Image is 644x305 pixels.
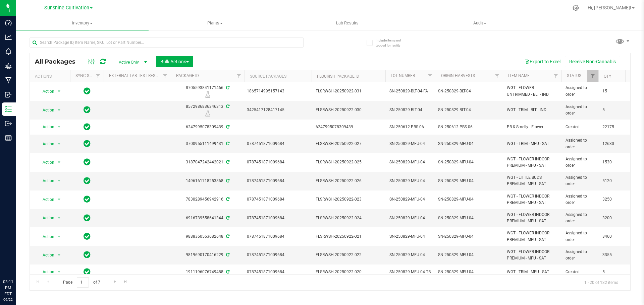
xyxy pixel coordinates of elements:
span: Action [37,105,55,115]
span: Action [37,87,55,96]
span: 5 [602,107,628,113]
span: Sync from Compliance System [225,178,229,183]
div: 8572986836346313 [170,103,246,117]
button: Export to Excel [520,56,565,67]
inline-svg: Inbound [5,91,12,98]
div: Actions [35,74,67,79]
a: Inventory [16,16,149,30]
th: Source Packages [245,70,312,82]
a: Filter [587,70,598,82]
span: Hi, [PERSON_NAME]! [588,5,631,10]
a: Audit [414,16,546,30]
span: PB & Smelly - Flower [507,124,557,130]
span: In Sync [84,232,91,241]
div: Value 1: 0787451871009684 [247,215,310,221]
p: 03:11 PM EDT [3,279,13,297]
div: Value 1: SN-250829-MFU-04 [438,252,501,258]
span: Inventory [16,20,149,26]
span: In Sync [84,122,91,132]
a: Go to the next page [110,277,120,286]
a: Go to the last page [121,277,130,286]
span: Include items not tagged for facility [376,38,409,48]
span: SN-250829-MFU-04 [389,196,432,203]
span: WGT - TRIM - MFU - SAT [507,141,557,147]
a: Origin Harvests [441,73,475,78]
a: Status [567,73,581,78]
div: 9888360563682648 [170,233,246,240]
div: Value 1: 0787451871009684 [247,233,310,240]
div: Value 1: SN-250829-MFU-04 [438,196,501,203]
span: FLSRWSH-20250922-024 [316,215,381,221]
span: WGT - FLOWER INDOOR PREMIUM - MFU - SAT [507,212,557,224]
div: Value 1: SN-250829-MFU-04 [438,233,501,240]
div: 1911196076749488 [170,269,246,275]
span: Created [566,124,594,130]
div: Value 1: 3425417128417145 [247,107,310,113]
div: Value 1: 0787451871009684 [247,178,310,184]
iframe: Resource center unread badge [20,250,28,258]
span: Action [37,195,55,204]
span: In Sync [84,195,91,204]
span: In Sync [84,267,91,277]
span: FLSRWSH-20250922-026 [316,178,381,184]
span: In Sync [84,213,91,223]
div: Value 1: 0787451871009684 [247,141,310,147]
span: 5120 [602,178,628,184]
iframe: Resource center [7,251,27,272]
span: WGT - FLOWER INDOOR PREMIUM - MFU - SAT [507,249,557,261]
span: SN-250829-BLT-04 [389,107,432,113]
span: Sync from Compliance System [225,85,229,90]
a: External Lab Test Result [109,73,162,78]
a: Lot Number [391,73,415,78]
span: Sync from Compliance System [225,141,229,146]
div: Value 1: SN-250829-BLT-04 [438,88,501,94]
a: Item Name [508,73,530,78]
span: Assigned to order [566,137,594,150]
span: Sync from Compliance System [225,125,229,129]
span: In Sync [84,176,91,185]
span: Assigned to order [566,212,594,224]
div: Value 1: SN-250612-PBS-06 [438,124,501,130]
span: SN-250829-MFU-04 [389,141,432,147]
span: In Sync [84,86,91,96]
span: WGT - FLOWER INDOOR PREMIUM - MFU - SAT [507,193,557,206]
span: SN-250829-MFU-04-TB [389,269,432,275]
inline-svg: Grow [5,63,12,69]
span: Lab Results [327,20,368,26]
div: Value 1: 0787451871009684 [247,269,310,275]
div: Value 1: SN-250829-BLT-04 [438,107,501,113]
div: R&D Lab Sample [170,91,246,98]
span: WGT - TRIM - BLT - IND [507,107,557,113]
span: SN-250829-BLT-04-FA [389,88,432,94]
a: Filter [550,70,561,82]
span: Plants [149,20,281,26]
span: Action [37,250,55,260]
span: Action [37,139,55,149]
p: 09/22 [3,297,13,302]
span: Assigned to order [566,104,594,117]
div: Value 1: 0787451871009684 [247,159,310,165]
span: 1 - 20 of 132 items [579,277,624,287]
span: select [55,122,63,132]
span: Assigned to order [566,85,594,97]
span: 22175 [602,124,628,130]
a: Filter [93,70,104,82]
inline-svg: Manufacturing [5,77,12,84]
button: Bulk Actions [156,56,193,67]
span: WGT - TRIM - MFU - SAT [507,269,557,275]
span: Sync from Compliance System [225,104,229,109]
span: select [55,267,63,277]
a: Filter [492,70,503,82]
span: FLSRWSH-20250922-031 [316,88,381,94]
span: 15 [602,88,628,94]
span: Sync from Compliance System [225,160,229,164]
a: Plants [149,16,281,30]
span: Audit [414,20,546,26]
input: Search Package ID, Item Name, SKU, Lot or Part Number... [30,37,304,48]
div: 3187047242442021 [170,159,246,165]
span: SN-250829-MFU-04 [389,215,432,221]
span: SN-250829-MFU-04 [389,233,432,240]
span: 12630 [602,141,628,147]
span: Assigned to order [566,193,594,206]
span: 3250 [602,196,628,203]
